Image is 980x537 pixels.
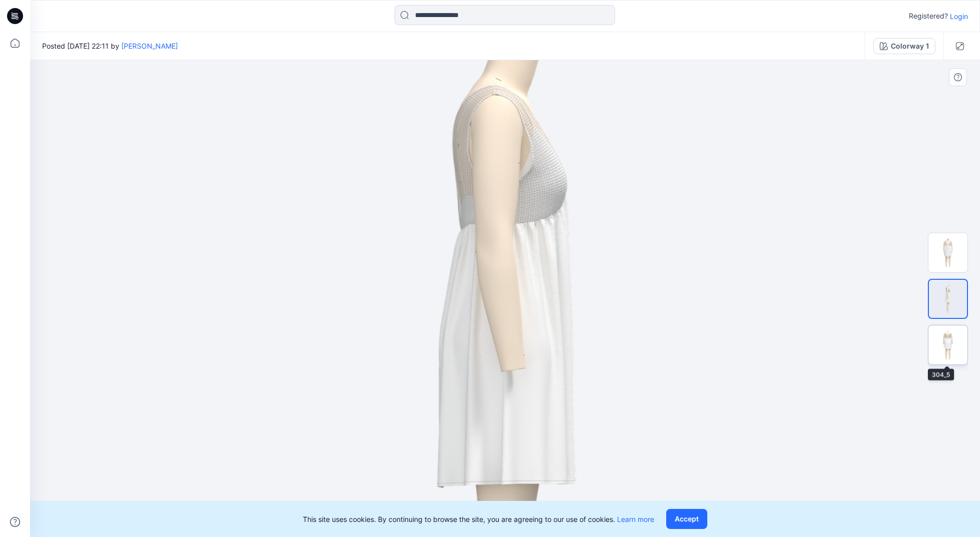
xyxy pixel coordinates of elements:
span: Posted [DATE] 22:11 by [42,41,178,51]
a: Learn more [617,515,654,523]
div: Colorway 1 [891,41,929,52]
a: [PERSON_NAME] [121,42,178,50]
p: This site uses cookies. By continuing to browse the site, you are agreeing to our use of cookies. [303,514,654,524]
img: 304_4 [929,280,967,318]
img: 304_3 [928,233,967,272]
button: Accept [666,509,707,529]
img: 304_5 [928,325,967,365]
button: Colorway 1 [873,38,935,54]
p: Registered? [909,10,948,22]
p: Login [950,11,968,22]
